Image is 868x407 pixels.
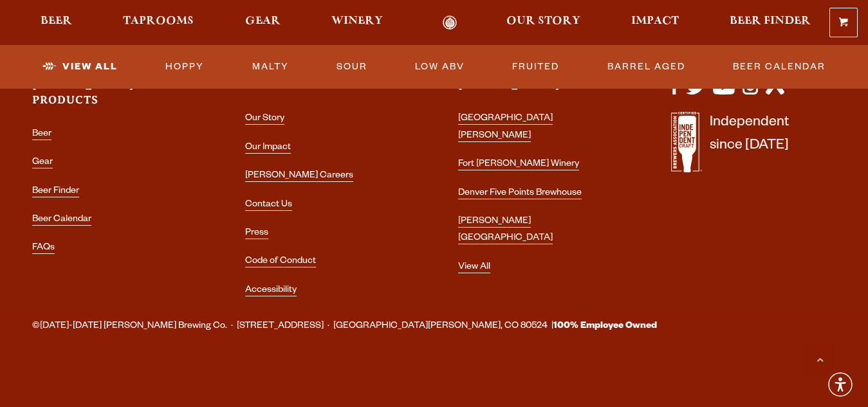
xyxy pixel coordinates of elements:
a: Code of Conduct [245,257,316,267]
a: Press [245,228,268,239]
a: Fruited [507,52,564,82]
p: Independent since [DATE] [710,112,789,179]
a: Low ABV [410,52,470,82]
a: Beer Calendar [32,215,91,226]
a: View All [458,262,490,273]
a: Beer [32,129,51,140]
a: Visit us on X (formerly Twitter) [686,88,705,98]
a: [PERSON_NAME] Careers [245,171,353,182]
a: Our Story [498,15,589,30]
span: Gear [245,16,281,26]
a: FAQs [32,243,55,254]
span: Beer Finder [730,16,811,26]
a: Winery [323,15,391,30]
a: Fort [PERSON_NAME] Winery [458,159,579,170]
a: Our Impact [245,143,291,154]
a: Hoppy [160,52,209,82]
span: Beer [41,16,72,26]
strong: 100% Employee Owned [553,321,657,332]
a: Denver Five Points Brewhouse [458,188,582,199]
a: Visit us on Untappd [766,88,784,98]
a: Taprooms [115,15,202,30]
a: Beer [32,15,80,30]
h3: Meet OBC [245,77,410,104]
span: Our Story [506,16,580,26]
a: Malty [247,52,294,82]
a: [PERSON_NAME] [GEOGRAPHIC_DATA] [458,217,553,244]
a: Beer Finder [721,15,819,30]
span: Taprooms [123,16,194,26]
a: Gear [32,158,53,168]
a: Visit us on Facebook [671,88,678,98]
a: Beer Calendar [728,52,831,82]
span: Winery [331,16,383,26]
a: Odell Home [426,15,474,30]
a: Scroll to top [804,343,836,375]
a: Beer Finder [32,186,79,197]
a: Accessibility [245,285,297,296]
h3: [PERSON_NAME] Products [32,77,197,118]
a: View All [37,52,123,82]
div: Accessibility Menu [826,370,854,399]
a: Visit us on Instagram [743,88,758,98]
a: Barrel Aged [602,52,690,82]
h3: [PERSON_NAME] [458,77,623,104]
a: Visit us on YouTube [713,88,735,98]
a: Sour [331,52,373,82]
a: Impact [623,15,687,30]
span: ©[DATE]-[DATE] [PERSON_NAME] Brewing Co. · [STREET_ADDRESS] · [GEOGRAPHIC_DATA][PERSON_NAME], CO ... [32,318,657,335]
a: Contact Us [245,200,292,211]
span: Impact [631,16,679,26]
a: Our Story [245,114,284,125]
a: [GEOGRAPHIC_DATA][PERSON_NAME] [458,114,553,141]
a: Gear [237,15,289,30]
